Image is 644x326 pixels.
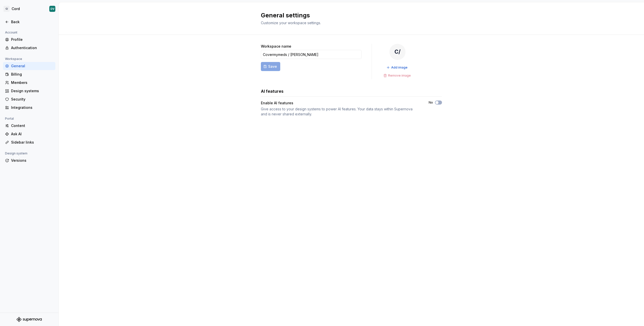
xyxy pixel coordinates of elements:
[4,6,10,12] div: C/
[3,18,55,26] a: Back
[3,29,19,36] div: Account
[261,88,284,94] h3: AI features
[3,150,29,156] div: Design system
[3,116,16,122] div: Portal
[3,36,55,44] a: Profile
[3,56,24,62] div: Workspace
[3,130,55,138] a: Ask AI
[3,138,55,146] a: Sidebar links
[261,44,291,49] label: Workspace name
[11,97,53,102] div: Security
[17,317,42,322] svg: Supernova Logo
[11,63,53,69] div: General
[261,11,436,19] h2: General settings
[11,37,53,42] div: Profile
[11,72,53,77] div: Billing
[11,123,53,128] div: Content
[3,87,55,95] a: Design systems
[11,19,53,24] div: Back
[11,158,53,163] div: Versions
[11,45,53,50] div: Authentication
[3,79,55,87] a: Members
[3,122,55,130] a: Content
[385,64,410,71] button: Add image
[429,101,433,105] label: No
[11,140,53,145] div: Sidebar links
[11,132,53,137] div: Ask AI
[51,7,54,11] div: DV
[3,95,55,103] a: Security
[391,66,408,70] span: Add image
[389,44,406,60] div: C/
[3,44,55,52] a: Authentication
[3,70,55,78] a: Billing
[1,3,57,14] button: C/CordDV
[261,21,321,25] span: Customize your workspace settings.
[261,107,420,117] div: Give access to your design systems to power AI features. Your data stays within Supernova and is ...
[3,156,55,165] a: Versions
[3,62,55,70] a: General
[3,104,55,112] a: Integrations
[11,105,53,110] div: Integrations
[11,88,53,93] div: Design systems
[12,6,20,11] div: Cord
[261,101,293,106] div: Enable AI features
[11,80,53,85] div: Members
